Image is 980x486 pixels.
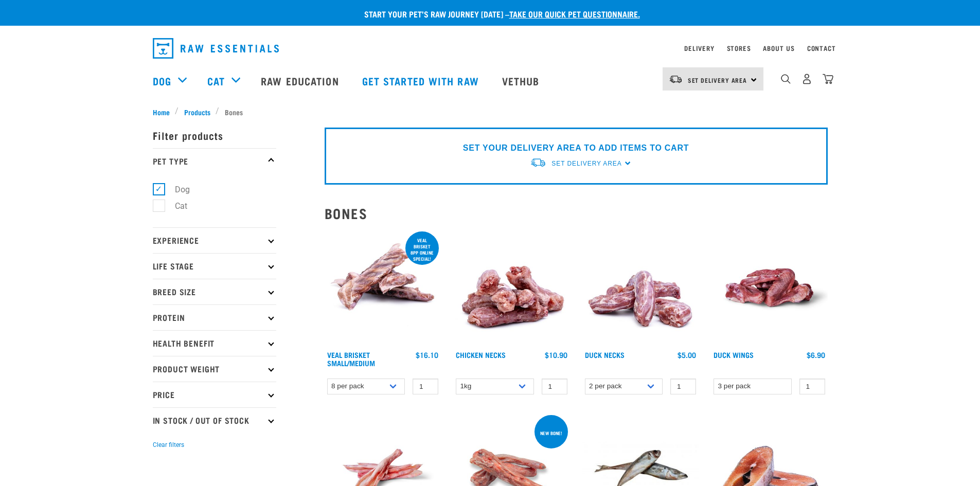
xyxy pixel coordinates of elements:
[153,38,279,59] img: Raw Essentials Logo
[799,379,825,394] input: 1
[352,60,492,101] a: Get started with Raw
[823,74,833,84] img: home-icon@2x.png
[727,46,751,50] a: Stores
[714,353,754,356] a: Duck Wings
[536,425,567,441] div: New bone!
[509,11,640,16] a: take our quick pet questionnaire.
[153,440,184,449] button: Clear filters
[670,379,696,394] input: 1
[158,200,191,212] label: Cat
[763,46,794,50] a: About Us
[678,351,696,359] div: $5.00
[153,227,276,253] p: Experience
[153,330,276,356] p: Health Benefit
[545,351,567,359] div: $10.90
[158,183,194,196] label: Dog
[551,160,621,167] span: Set Delivery Area
[325,205,828,221] h2: Bones
[585,353,625,356] a: Duck Necks
[251,60,351,101] a: Raw Education
[153,148,276,174] p: Pet Type
[456,353,506,356] a: Chicken Necks
[492,60,553,101] a: Vethub
[153,382,276,407] p: Price
[413,379,438,394] input: 1
[153,279,276,304] p: Breed Size
[325,229,441,346] img: 1207 Veal Brisket 4pp 01
[153,304,276,330] p: Protein
[327,353,375,365] a: Veal Brisket Small/Medium
[184,106,210,117] span: Products
[530,157,546,168] img: van-moving.png
[582,229,699,346] img: Pile Of Duck Necks For Pets
[711,229,828,346] img: Raw Essentials Duck Wings Raw Meaty Bones For Pets
[153,407,276,433] p: In Stock / Out Of Stock
[684,46,714,50] a: Delivery
[801,74,812,84] img: user.png
[153,73,171,88] a: Dog
[669,75,683,84] img: van-moving.png
[179,106,216,117] a: Products
[416,351,438,359] div: $16.10
[153,253,276,279] p: Life Stage
[405,232,439,266] div: Veal Brisket 8pp online special!
[153,106,828,117] nav: breadcrumbs
[153,106,175,117] a: Home
[781,74,791,84] img: home-icon-1@2x.png
[453,229,570,346] img: Pile Of Chicken Necks For Pets
[153,106,170,117] span: Home
[463,142,689,154] p: SET YOUR DELIVERY AREA TO ADD ITEMS TO CART
[807,351,825,359] div: $6.90
[145,34,836,63] nav: dropdown navigation
[807,46,836,50] a: Contact
[207,73,225,88] a: Cat
[688,78,747,82] span: Set Delivery Area
[153,122,276,148] p: Filter products
[153,356,276,382] p: Product Weight
[542,379,567,394] input: 1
